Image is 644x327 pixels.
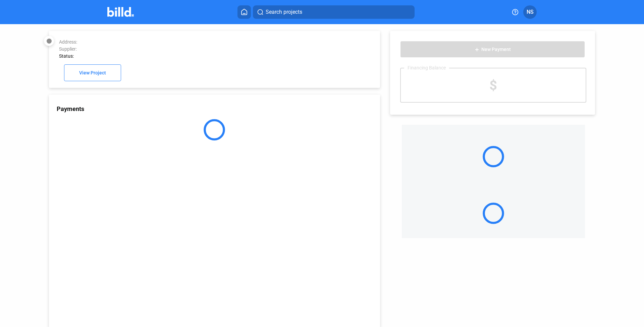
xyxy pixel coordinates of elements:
button: Search projects [253,5,415,19]
span: Search projects [266,8,302,16]
div: Supplier: [59,46,308,52]
span: View Project [79,70,106,76]
div: $ [401,68,586,102]
span: NS [527,8,534,16]
button: New Payment [400,41,585,58]
div: Status: [59,53,308,59]
img: Billd Company Logo [107,7,134,17]
div: Address: [59,39,308,45]
mat-icon: add [474,47,480,52]
span: New Payment [481,47,511,52]
div: Financing Balance [404,65,449,70]
div: Payments [57,105,380,112]
button: View Project [64,64,121,81]
button: NS [523,5,537,19]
